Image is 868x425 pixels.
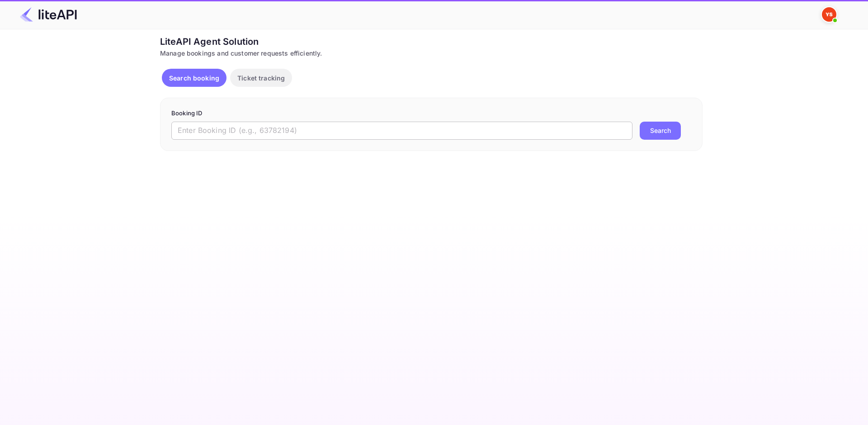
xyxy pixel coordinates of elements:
div: LiteAPI Agent Solution [160,35,703,48]
p: Search booking [169,73,219,83]
button: Search [640,122,681,140]
p: Ticket tracking [237,73,285,83]
img: Yandex Support [822,7,836,22]
img: LiteAPI Logo [20,7,77,22]
p: Booking ID [171,109,691,118]
input: Enter Booking ID (e.g., 63782194) [171,122,632,140]
div: Manage bookings and customer requests efficiently. [160,48,703,58]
